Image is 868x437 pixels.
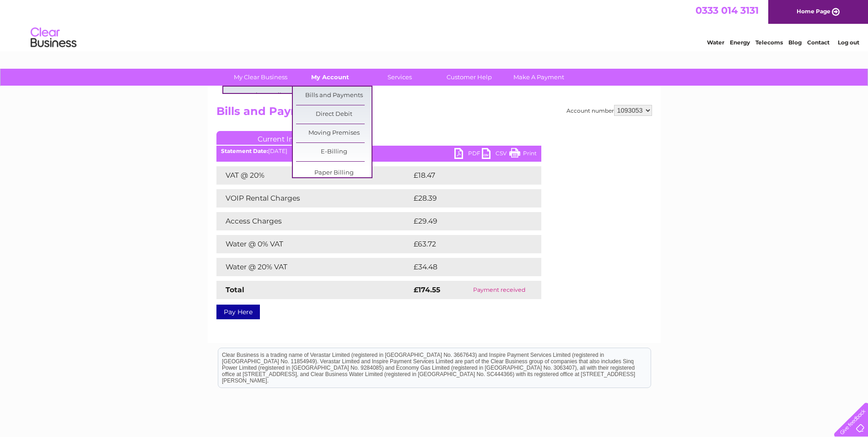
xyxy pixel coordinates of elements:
[218,5,651,44] div: Clear Business is a trading name of Verastar Limited (registered in [GEOGRAPHIC_DATA] No. 3667643...
[292,69,368,86] a: My Account
[454,148,482,161] a: PDF
[221,147,268,154] b: Statement Date:
[226,285,244,294] strong: Total
[457,281,541,299] td: Payment received
[411,189,523,208] td: £28.39
[216,235,411,253] td: Water @ 0% VAT
[411,235,523,253] td: £63.72
[216,258,411,276] td: Water @ 20% VAT
[216,105,652,122] h2: Bills and Payments
[431,69,507,86] a: Customer Help
[414,285,440,294] strong: £174.55
[296,164,372,182] a: Paper Billing
[482,148,509,161] a: CSV
[807,39,830,46] a: Contact
[509,148,537,161] a: Print
[411,212,523,230] td: £29.49
[296,124,372,142] a: Moving Premises
[216,148,541,154] div: [DATE]
[501,69,577,86] a: Make A Payment
[223,69,298,86] a: My Clear Business
[411,258,523,276] td: £34.48
[296,105,372,124] a: Direct Debit
[838,39,859,46] a: Log out
[216,166,411,185] td: VAT @ 20%
[695,5,759,16] a: 0333 014 3131
[362,69,437,86] a: Services
[566,105,652,116] div: Account number
[755,39,783,46] a: Telecoms
[216,131,354,145] a: Current Invoice
[730,39,750,46] a: Energy
[707,39,724,46] a: Water
[216,212,411,230] td: Access Charges
[788,39,802,46] a: Blog
[216,189,411,208] td: VOIP Rental Charges
[296,87,372,105] a: Bills and Payments
[216,305,260,319] a: Pay Here
[226,87,302,105] a: Login Details
[296,143,372,161] a: E-Billing
[411,166,522,185] td: £18.47
[30,24,77,52] img: logo.png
